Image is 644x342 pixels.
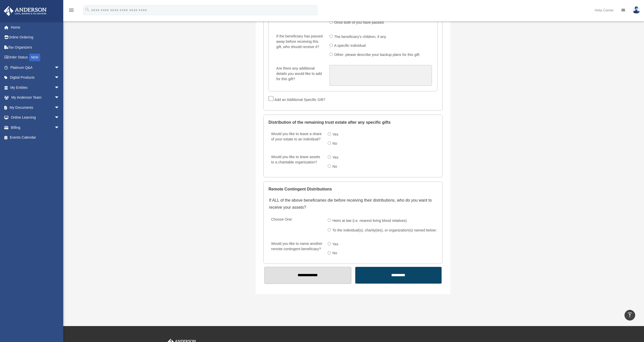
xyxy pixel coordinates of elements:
[4,102,67,113] a: My Documentsarrow_drop_down
[68,7,74,13] i: menu
[4,133,67,143] a: Events Calendar
[4,122,67,133] a: Billingarrow_drop_down
[269,240,324,258] label: Would you like to name another remote contingent beneficiary?
[331,140,339,148] label: No
[268,115,438,130] legend: Distribution of the remaining trust estate after any specific gifts
[276,34,324,50] div: If the beneficiary has passed away before receiving this gift, who should receive it?
[54,73,65,83] span: arrow_drop_down
[333,42,368,50] label: A specific individual
[4,22,67,32] a: Home
[331,226,439,234] label: To the individual(s), charity(ies), or organization(s) named below:
[54,62,65,73] span: arrow_drop_down
[331,131,341,139] label: Yes
[268,182,438,197] legend: Remote Contingent Distributions
[68,9,74,13] a: menu
[627,312,633,318] i: vertical_align_top
[333,33,388,41] label: The beneficiary’s children, if any
[54,122,65,133] span: arrow_drop_down
[85,7,90,12] i: search
[54,102,65,113] span: arrow_drop_down
[269,216,324,235] label: Choose One:
[4,73,67,83] a: Digital Productsarrow_drop_down
[273,96,327,104] label: Add an Additional Specific Gift?
[4,62,67,73] a: Platinum Q&Aarrow_drop_down
[4,113,67,123] a: Online Learningarrow_drop_down
[333,19,387,27] label: Once both of you have passed.
[4,82,67,93] a: My Entitiesarrow_drop_down
[4,52,67,63] a: Order StatusNEW
[333,51,422,59] label: Other: please describe your backup plans for this gift:
[633,6,640,14] img: User Pic
[331,240,341,248] label: Yes
[54,93,65,103] span: arrow_drop_down
[331,154,341,162] label: Yes
[269,131,324,148] label: Would you like to leave a share of your estate to an individual?
[54,82,65,93] span: arrow_drop_down
[269,154,324,172] label: Would you like to leave assets to a charitable organization?
[274,65,325,86] label: Are there any additional details you would like to add for this gift?
[331,249,339,258] label: No
[29,54,40,61] div: NEW
[2,6,48,16] img: Anderson Advisors Platinum Portal
[54,113,65,123] span: arrow_drop_down
[4,42,67,52] a: Tax Organizers
[4,32,67,42] a: Online Ordering
[331,163,339,171] label: No
[625,310,635,320] a: vertical_align_top
[4,93,67,103] a: My Anderson Teamarrow_drop_down
[331,217,409,225] label: Heirs at law (i.e. nearest living blood relatives)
